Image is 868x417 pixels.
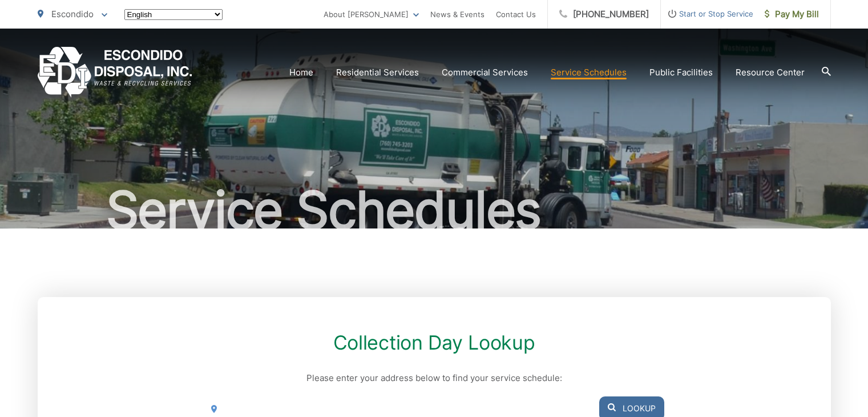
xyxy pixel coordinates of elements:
[442,66,528,79] a: Commercial Services
[124,9,223,20] select: Select a language
[765,7,819,21] span: Pay My Bill
[736,66,805,79] a: Resource Center
[430,7,485,21] a: News & Events
[324,7,419,21] a: About [PERSON_NAME]
[204,331,664,354] h2: Collection Day Lookup
[649,66,713,79] a: Public Facilities
[38,47,192,98] a: EDCD logo. Return to the homepage.
[51,9,94,19] span: Escondido
[336,66,419,79] a: Residential Services
[204,371,664,385] p: Please enter your address below to find your service schedule:
[38,182,831,239] h1: Service Schedules
[551,66,627,79] a: Service Schedules
[289,66,313,79] a: Home
[496,7,536,21] a: Contact Us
